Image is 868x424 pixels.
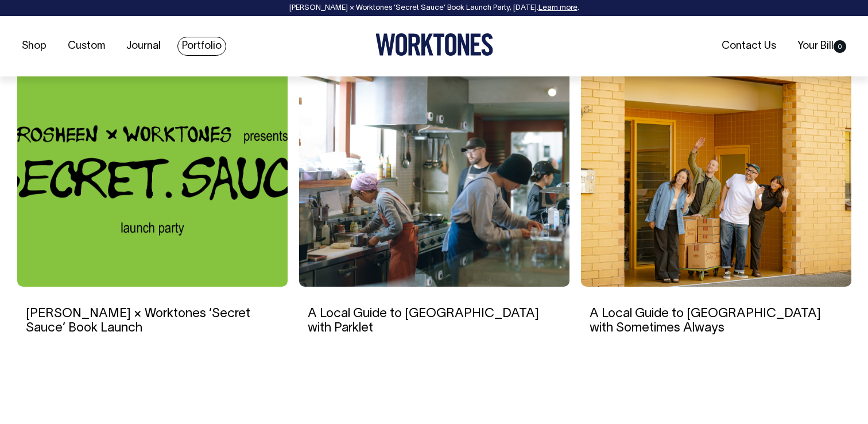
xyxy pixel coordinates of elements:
[538,5,578,11] a: Learn more
[793,37,851,56] a: Your Bill0
[63,37,110,56] a: Custom
[11,4,857,12] div: [PERSON_NAME] × Worktones ‘Secret Sauce’ Book Launch Party, [DATE]. .
[177,37,226,56] a: Portfolio
[26,308,250,333] a: [PERSON_NAME] × Worktones ‘Secret Sauce’ Book Launch
[299,68,569,287] img: A Local Guide to Tokyo with Parklet
[308,308,539,333] a: A Local Guide to [GEOGRAPHIC_DATA] with Parklet
[17,68,288,287] img: Rosheen Kaul × Worktones ‘Secret Sauce’ Book Launch
[581,68,851,287] img: A Local Guide to Adelaide with Sometimes Always
[590,308,821,333] a: A Local Guide to [GEOGRAPHIC_DATA] with Sometimes Always
[17,37,51,56] a: Shop
[717,37,781,56] a: Contact Us
[122,37,165,56] a: Journal
[834,40,846,53] span: 0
